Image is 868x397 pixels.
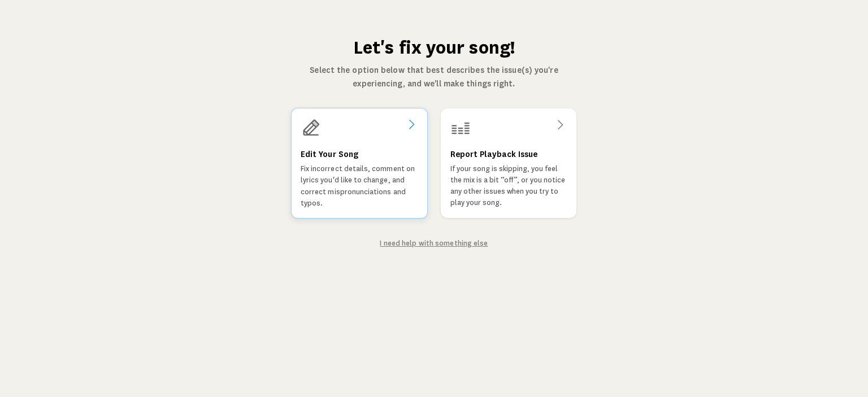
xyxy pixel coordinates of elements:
[441,108,576,218] a: Report Playback IssueIf your song is skipping, you feel the mix is a bit “off”, or you notice any...
[301,147,358,161] h3: Edit Your Song
[292,108,427,218] a: Edit Your SongFix incorrect details, comment on lyrics you'd like to change, and correct mispronu...
[450,147,537,161] h3: Report Playback Issue
[301,163,418,209] p: Fix incorrect details, comment on lyrics you'd like to change, and correct mispronunciations and ...
[450,163,567,208] p: If your song is skipping, you feel the mix is a bit “off”, or you notice any other issues when yo...
[290,63,578,90] p: Select the option below that best describes the issue(s) you're experiencing, and we'll make thin...
[290,36,578,59] h1: Let's fix your song!
[380,239,488,247] a: I need help with something else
